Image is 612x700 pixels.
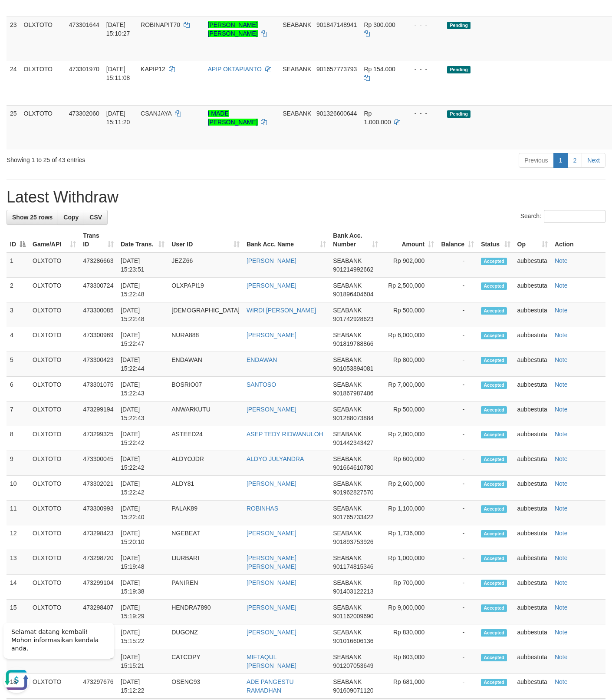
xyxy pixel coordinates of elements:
[29,600,79,624] td: OLXTOTO
[407,109,440,118] div: - - -
[382,401,438,426] td: Rp 500,000
[316,66,357,73] span: Copy 901657773793 to clipboard
[555,629,568,636] a: Note
[168,426,243,451] td: ASTEED24
[333,257,362,264] span: SEABANK
[438,426,477,451] td: -
[333,307,362,314] span: SEABANK
[20,17,66,61] td: OLXTOTO
[247,554,296,570] a: [PERSON_NAME] [PERSON_NAME]
[243,228,329,252] th: Bank Acc. Name: activate to sort column ascending
[333,390,373,397] span: Copy 901867987486 to clipboard
[11,13,99,37] span: Selamat datang kembali! Mohon informasikan kendala anda.
[29,228,79,252] th: Game/API: activate to sort column ascending
[168,600,243,624] td: HENDRA7890
[333,604,362,611] span: SEABANK
[117,401,168,426] td: [DATE] 15:22:43
[514,302,551,327] td: aubbestuta
[438,600,477,624] td: -
[117,600,168,624] td: [DATE] 15:19:29
[382,451,438,476] td: Rp 600,000
[333,563,373,570] span: Copy 901174815346 to clipboard
[168,476,243,501] td: ALDY81
[168,401,243,426] td: ANWARKUTU
[7,476,29,501] td: 10
[555,332,568,338] a: Note
[555,356,568,363] a: Note
[79,228,117,252] th: Trans ID: activate to sort column ascending
[117,252,168,278] td: [DATE] 15:23:51
[333,613,373,620] span: Copy 901162009690 to clipboard
[117,550,168,575] td: [DATE] 15:19:48
[555,406,568,413] a: Note
[333,365,373,372] span: Copy 901053894081 to clipboard
[117,327,168,352] td: [DATE] 15:22:47
[7,252,29,278] td: 1
[117,451,168,476] td: [DATE] 15:22:42
[7,575,29,600] td: 14
[168,302,243,327] td: [DEMOGRAPHIC_DATA]
[447,22,471,29] span: Pending
[481,580,507,587] span: Accepted
[283,66,311,73] span: SEABANK
[117,302,168,327] td: [DATE] 15:22:48
[20,105,66,149] td: OLXTOTO
[333,381,362,388] span: SEABANK
[333,678,362,685] span: SEABANK
[69,66,99,73] span: 473301970
[333,538,373,545] span: Copy 901893753926 to clipboard
[333,637,373,644] span: Copy 901016606136 to clipboard
[247,307,316,314] a: WIRDI [PERSON_NAME]
[438,649,477,674] td: -
[555,307,568,314] a: Note
[333,489,373,496] span: Copy 901962827570 to clipboard
[168,575,243,600] td: PANIREN
[168,550,243,575] td: IJURBARI
[333,687,373,694] span: Copy 901609071120 to clipboard
[514,600,551,624] td: aubbestuta
[7,189,605,206] h1: Latest Withdraw
[438,624,477,649] td: -
[29,550,79,575] td: OLXTOTO
[247,530,296,537] a: [PERSON_NAME]
[438,252,477,278] td: -
[481,406,507,414] span: Accepted
[168,252,243,278] td: JEZZ66
[382,525,438,550] td: Rp 1,736,000
[519,153,553,168] a: Previous
[7,17,20,61] td: 23
[29,377,79,401] td: OLXTOTO
[117,575,168,600] td: [DATE] 15:19:38
[382,278,438,302] td: Rp 2,500,000
[247,629,296,636] a: [PERSON_NAME]
[514,327,551,352] td: aubbestuta
[514,252,551,278] td: aubbestuta
[29,525,79,550] td: OLXTOTO
[438,476,477,501] td: -
[438,302,477,327] td: -
[481,357,507,364] span: Accepted
[333,514,373,521] span: Copy 901765733422 to clipboard
[117,674,168,699] td: [DATE] 15:12:22
[29,501,79,525] td: OLXTOTO
[447,66,471,73] span: Pending
[382,476,438,501] td: Rp 2,600,000
[481,629,507,637] span: Accepted
[79,327,117,352] td: 473300969
[333,356,362,363] span: SEABANK
[481,555,507,562] span: Accepted
[283,21,311,28] span: SEABANK
[438,501,477,525] td: -
[382,327,438,352] td: Rp 6,000,000
[481,505,507,513] span: Accepted
[382,649,438,674] td: Rp 803,000
[514,352,551,377] td: aubbestuta
[7,352,29,377] td: 5
[333,406,362,413] span: SEABANK
[29,451,79,476] td: OLXTOTO
[333,588,373,595] span: Copy 901403122213 to clipboard
[247,480,296,487] a: [PERSON_NAME]
[333,332,362,338] span: SEABANK
[382,302,438,327] td: Rp 500,000
[316,110,357,117] span: Copy 901326600644 to clipboard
